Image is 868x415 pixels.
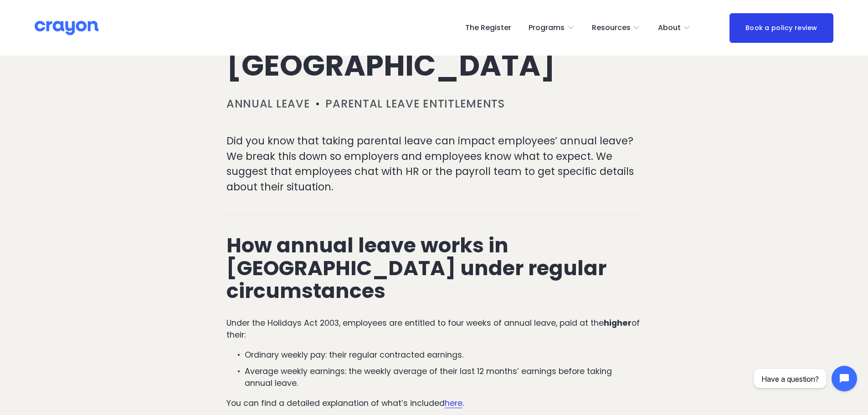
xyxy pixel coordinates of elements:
[465,20,511,35] a: The Register
[35,20,98,36] img: Crayon
[529,21,565,35] span: Programs
[592,21,631,35] span: Resources
[226,317,642,341] p: Under the Holidays Act 2003, employees are entitled to four weeks of annual leave, paid at the of...
[226,96,310,111] a: Annual leave
[592,20,641,35] a: folder dropdown
[226,234,642,302] h2: How annual leave works in [GEOGRAPHIC_DATA] under regular circumstances
[245,349,642,361] p: Ordinary weekly pay: their regular contracted earnings.
[658,21,681,35] span: About
[325,96,504,111] a: Parental leave entitlements
[245,365,642,389] p: Average weekly earnings: the weekly average of their last 12 months’ earnings before taking annua...
[445,398,462,409] a: here
[226,397,642,409] p: You can find a detailed explanation of what’s included .
[604,318,632,328] strong: higher
[529,20,575,35] a: folder dropdown
[729,13,833,43] a: Book a policy review
[226,133,642,195] p: Did you know that taking parental leave can impact employees’ annual leave? We break this down so...
[658,20,691,35] a: folder dropdown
